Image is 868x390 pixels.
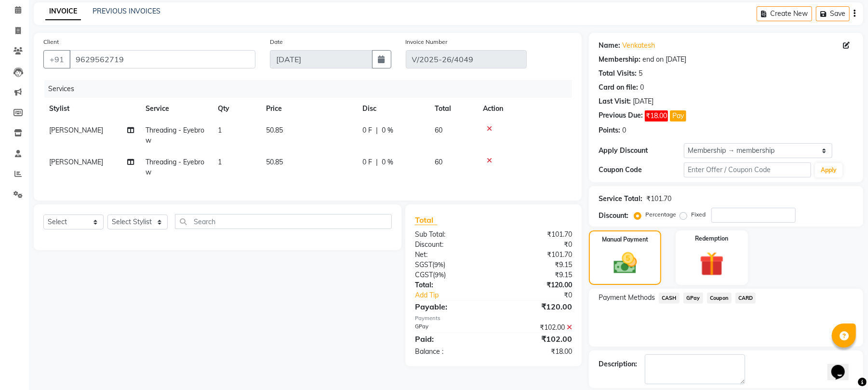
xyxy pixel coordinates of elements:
[599,125,620,135] div: Points:
[599,96,631,107] div: Last Visit:
[599,194,642,204] div: Service Total:
[260,98,357,120] th: Price
[599,211,628,221] div: Discount:
[508,290,579,300] div: ₹0
[670,110,686,121] button: Pay
[146,126,204,145] span: Threading - Eyebrow
[175,214,392,229] input: Search
[599,146,683,156] div: Apply Discount
[684,162,811,177] input: Enter Offer / Coupon Code
[435,158,442,166] span: 60
[49,126,103,134] span: [PERSON_NAME]
[494,260,579,270] div: ₹9.15
[622,125,626,135] div: 0
[645,110,668,121] span: ₹18.00
[415,260,432,269] span: SGST
[435,271,444,279] span: 9%
[494,270,579,280] div: ₹9.15
[270,38,283,46] label: Date
[376,125,378,135] span: |
[146,158,204,176] span: Threading - Eyebrow
[599,40,620,51] div: Name:
[828,351,858,380] iframe: chat widget
[415,270,433,279] span: CGST
[622,40,655,51] a: Venkatesh
[599,165,683,175] div: Coupon Code
[408,301,494,312] div: Payable:
[376,157,378,167] span: |
[494,229,579,240] div: ₹101.70
[494,333,579,345] div: ₹102.00
[415,314,572,323] div: Payments
[408,229,494,240] div: Sub Total:
[640,82,644,93] div: 0
[659,293,680,304] span: CASH
[494,347,579,357] div: ₹18.00
[695,234,728,243] label: Redemption
[43,50,70,68] button: +91
[382,125,393,135] span: 0 %
[408,290,508,300] a: Add Tip
[415,215,437,225] span: Total
[435,126,442,134] span: 60
[408,323,494,333] div: GPay
[599,293,655,303] span: Payment Methods
[477,98,572,120] th: Action
[357,98,429,120] th: Disc
[494,250,579,260] div: ₹101.70
[362,125,372,135] span: 0 F
[408,270,494,280] div: ( )
[218,158,222,166] span: 1
[266,158,283,166] span: 50.85
[735,293,756,304] span: CARD
[816,6,850,21] button: Save
[43,38,59,46] label: Client
[494,280,579,290] div: ₹120.00
[140,98,212,120] th: Service
[362,157,372,167] span: 0 F
[642,54,686,65] div: end on [DATE]
[599,82,638,93] div: Card on file:
[429,98,477,120] th: Total
[408,250,494,260] div: Net:
[645,210,676,219] label: Percentage
[44,80,579,98] div: Services
[45,3,81,20] a: INVOICE
[406,38,448,46] label: Invoice Number
[683,293,703,304] span: GPay
[382,157,393,167] span: 0 %
[43,98,140,120] th: Stylist
[646,194,671,204] div: ₹101.70
[599,54,641,65] div: Membership:
[757,6,812,21] button: Create New
[606,250,644,277] img: _cash.svg
[599,68,637,79] div: Total Visits:
[599,110,643,121] div: Previous Due:
[494,323,579,333] div: ₹102.00
[692,249,732,279] img: _gift.svg
[691,210,706,219] label: Fixed
[93,7,160,15] a: PREVIOUS INVOICES
[49,158,103,166] span: [PERSON_NAME]
[602,235,648,244] label: Manual Payment
[494,301,579,312] div: ₹120.00
[639,68,642,79] div: 5
[408,260,494,270] div: ( )
[633,96,654,107] div: [DATE]
[408,240,494,250] div: Discount:
[408,347,494,357] div: Balance :
[408,280,494,290] div: Total:
[494,240,579,250] div: ₹0
[69,50,255,68] input: Search by Name/Mobile/Email/Code
[707,293,732,304] span: Coupon
[434,261,443,269] span: 9%
[266,126,283,134] span: 50.85
[815,163,842,177] button: Apply
[408,333,494,345] div: Paid:
[212,98,260,120] th: Qty
[599,359,637,369] div: Description:
[218,126,222,134] span: 1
